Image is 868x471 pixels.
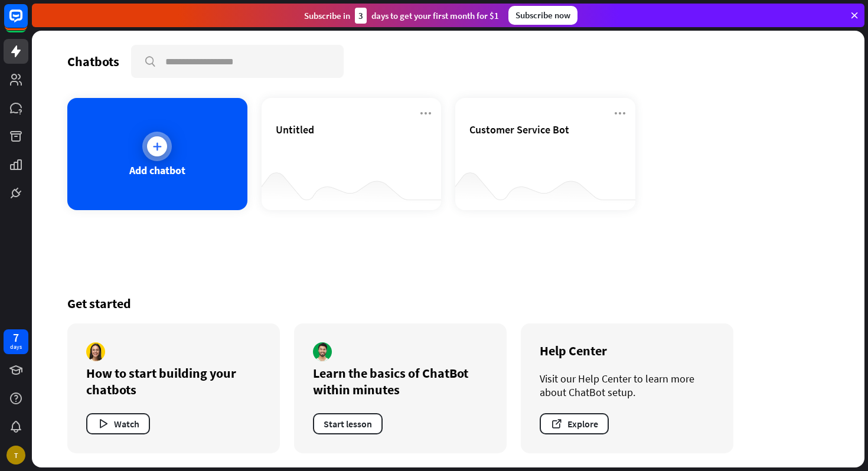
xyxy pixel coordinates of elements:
[10,343,22,351] div: days
[508,6,577,25] div: Subscribe now
[86,365,261,398] div: How to start building your chatbots
[313,342,332,361] img: author
[355,8,367,24] div: 3
[304,8,499,24] div: Subscribe in days to get your first month for $1
[313,365,488,398] div: Learn the basics of ChatBot within minutes
[540,372,714,399] div: Visit our Help Center to learn more about ChatBot setup.
[540,342,714,359] div: Help Center
[540,413,609,434] button: Explore
[6,446,25,465] div: T
[67,295,829,312] div: Get started
[313,413,383,434] button: Start lesson
[86,342,105,361] img: author
[469,123,569,136] span: Customer Service Bot
[276,123,314,136] span: Untitled
[129,163,185,177] div: Add chatbot
[4,329,28,354] a: 7 days
[86,413,150,434] button: Watch
[67,53,119,70] div: Chatbots
[13,332,19,343] div: 7
[9,5,45,40] button: Open LiveChat chat widget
